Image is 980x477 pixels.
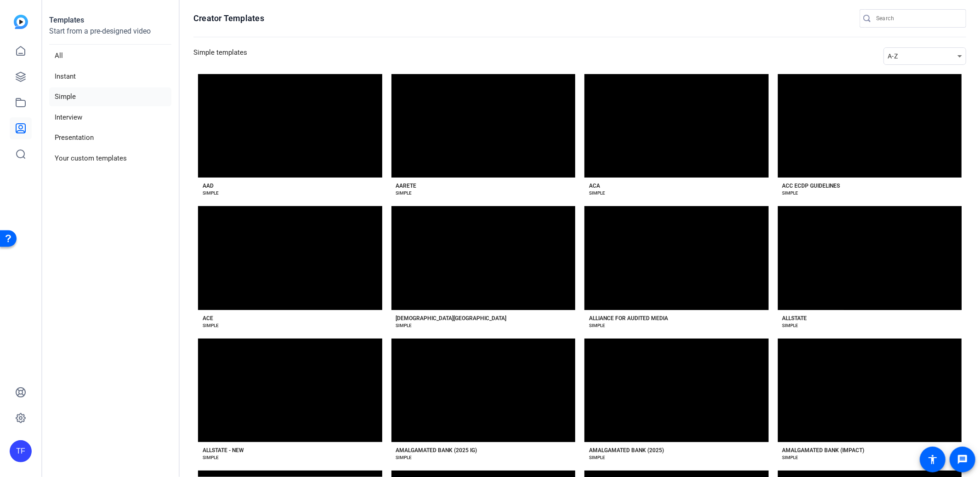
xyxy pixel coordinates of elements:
li: All [49,46,171,65]
div: ACA [589,182,600,190]
div: ACC ECDP GUIDELINES [782,182,840,190]
button: Template image [198,339,382,442]
div: SIMPLE [782,454,799,461]
li: Your custom templates [49,149,171,168]
div: AMALGAMATED BANK (2025 IG) [396,447,477,454]
div: ALLSTATE - NEW [203,447,244,454]
div: AAD [203,182,214,190]
button: Template image [584,206,769,310]
div: SIMPLE [782,322,799,329]
button: Template image [584,339,769,442]
div: SIMPLE [203,190,219,197]
button: Template image [391,74,576,178]
div: TF [10,440,32,462]
div: [DEMOGRAPHIC_DATA][GEOGRAPHIC_DATA] [396,315,507,322]
button: Template image [778,206,962,310]
strong: Templates [49,16,84,24]
div: SIMPLE [203,322,219,329]
button: Template image [584,74,769,178]
button: Template image [778,74,962,178]
p: Start from a pre-designed video [49,26,171,45]
button: Template image [391,206,576,310]
span: A-Z [888,52,898,60]
div: SIMPLE [782,190,799,197]
li: Interview [49,108,171,127]
div: AMALGAMATED BANK (2025) [589,447,664,454]
button: Template image [198,74,382,178]
img: blue-gradient.svg [14,15,28,29]
h1: Creator Templates [193,13,264,24]
div: SIMPLE [396,454,412,461]
div: AMALGAMATED BANK (IMPACT) [782,447,865,454]
div: ACE [203,315,213,322]
button: Template image [391,339,576,442]
div: SIMPLE [589,190,605,197]
button: Template image [778,339,962,442]
mat-icon: message [957,454,968,465]
input: Search [876,13,959,24]
li: Instant [49,67,171,86]
div: AARETE [396,182,417,190]
div: SIMPLE [203,454,219,461]
mat-icon: accessibility [927,454,938,465]
li: Simple [49,87,171,106]
div: ALLIANCE FOR AUDITED MEDIA [589,315,668,322]
button: Template image [198,206,382,310]
li: Presentation [49,128,171,147]
div: SIMPLE [396,190,412,197]
div: ALLSTATE [782,315,807,322]
h3: Simple templates [193,47,247,65]
div: SIMPLE [589,454,605,461]
div: SIMPLE [396,322,412,329]
div: SIMPLE [589,322,605,329]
